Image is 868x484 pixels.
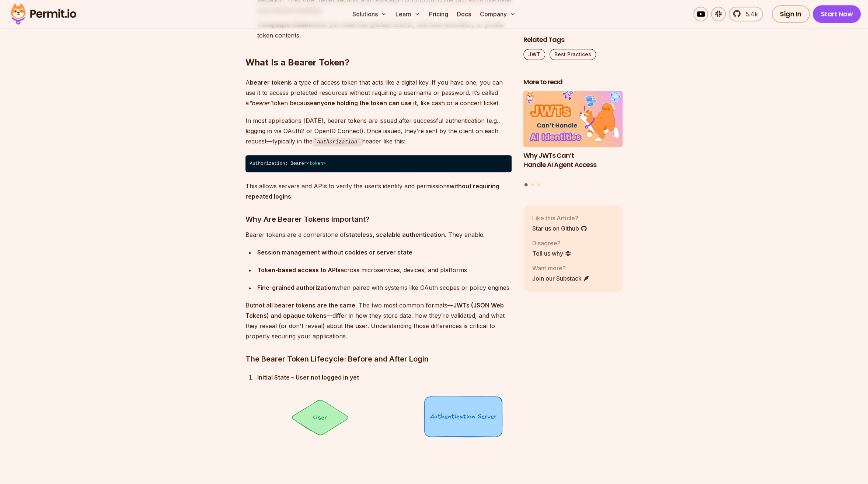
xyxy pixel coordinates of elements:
[313,138,362,146] code: Authorization
[245,155,512,172] code: Authorization: Bearer
[7,1,80,26] img: Permit logo
[245,302,504,319] strong: JWTs (JSON Web Tokens) and opaque tokens
[523,151,623,170] h3: Why JWTs Can’t Handle AI Agent Access
[729,7,763,21] a: 5.4k
[550,49,596,60] a: Best Practices
[772,5,810,23] a: Sign In
[532,264,590,273] p: Want more?
[313,99,417,107] strong: anyone holding the token can use it
[257,282,512,293] div: when paired with systems like OAuth scopes or policy engines
[268,21,312,29] strong: opaque tokens
[393,7,423,21] button: Learn
[257,20,512,40] p: Use when you need fine-grained control, real-time revocation, or private token contents.
[245,353,512,365] h3: The Bearer Token Lifecycle: Before and After Login
[532,214,587,223] p: Like this Article?
[257,265,512,275] div: across microservices, devices, and platforms
[257,249,412,256] strong: Session management without cookies or server state
[477,7,519,21] button: Company
[532,274,590,283] a: Join our Substack
[426,7,451,21] a: Pricing
[523,91,623,188] div: Posts
[257,266,341,274] strong: Token-based access to APIs
[245,115,512,147] p: In most applications [DATE], bearer tokens are issued after successful authentication (e.g., logg...
[245,181,512,202] p: This allows servers and APIs to verify the user’s identity and permissions .
[523,91,623,179] li: 1 of 3
[245,182,499,200] strong: without requiring repeated logins
[257,374,359,381] strong: Initial State – User not logged in yet
[245,213,512,225] h3: Why Are Bearer Tokens Important?
[245,77,512,108] p: A is a type of access token that acts like a digital key. If you have one, you can use it to acce...
[245,229,512,240] p: Bearer tokens are a cornerstone of . They enable:
[531,183,534,186] button: Go to slide 2
[523,91,623,147] img: Why JWTs Can’t Handle AI Agent Access
[349,7,390,21] button: Solutions
[532,249,571,258] a: Tell us why
[346,231,445,238] strong: stateless, scalable authentication
[249,99,272,107] em: "bearer"
[245,27,512,68] h2: What Is a Bearer Token?
[307,161,325,166] span: < >
[257,284,335,291] strong: Fine-grained authorization
[741,10,758,18] span: 5.4k
[310,161,323,166] span: token
[813,5,861,23] a: Start Now
[255,302,355,309] strong: not all bearer tokens are the same
[523,49,545,60] a: JWT
[537,183,540,186] button: Go to slide 3
[523,78,623,87] h2: More to read
[245,300,512,341] p: But . The two most common formats— —differ in how they store data, how they're validated, and wha...
[523,35,623,45] h2: Related Tags
[250,79,288,86] strong: bearer token
[532,239,571,248] p: Disagree?
[532,224,587,233] a: Star us on Github
[454,7,474,21] a: Docs
[524,183,528,186] button: Go to slide 1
